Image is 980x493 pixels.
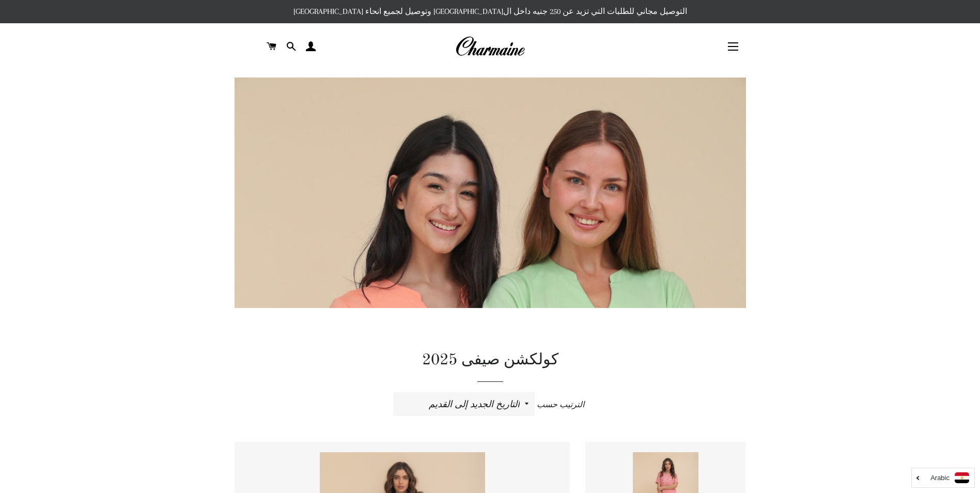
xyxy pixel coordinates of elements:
h1: كولكشن صيفى 2025 [235,349,746,371]
img: Charmaine Egypt [455,35,525,58]
a: Arabic [917,472,969,483]
span: الترتيب حسب [537,400,584,409]
i: Arabic [930,474,950,481]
